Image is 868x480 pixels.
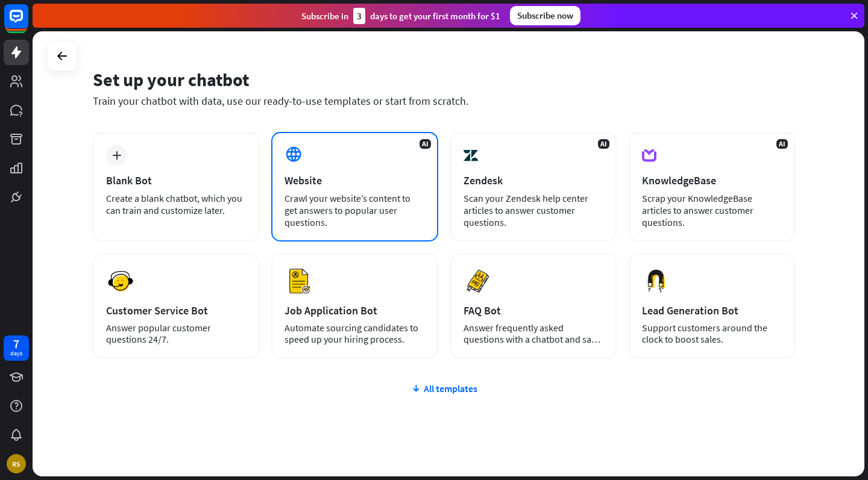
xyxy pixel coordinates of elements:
[4,335,29,361] a: 7 days
[642,304,782,317] div: Lead Generation Bot
[301,8,500,24] div: Subscribe in days to get your first month for $1
[106,322,246,345] div: Answer popular customer questions 24/7.
[106,304,246,317] div: Customer Service Bot
[776,139,788,149] span: AI
[106,192,246,216] div: Create a blank chatbot, which you can train and customize later.
[510,6,580,25] div: Subscribe now
[10,349,22,358] div: days
[642,173,782,187] div: KnowledgeBase
[464,304,603,317] div: FAQ Bot
[598,139,609,149] span: AI
[642,192,782,228] div: Scrap your KnowledgeBase articles to answer customer questions.
[285,322,424,345] div: Automate sourcing candidates to speed up your hiring process.
[464,322,603,345] div: Answer frequently asked questions with a chatbot and save your time.
[420,139,431,149] span: AI
[93,382,795,394] div: All templates
[642,322,782,345] div: Support customers around the clock to boost sales.
[464,173,603,187] div: Zendesk
[93,68,795,91] div: Set up your chatbot
[353,8,365,24] div: 3
[7,454,26,473] div: RS
[464,192,603,228] div: Scan your Zendesk help center articles to answer customer questions.
[93,94,795,108] div: Train your chatbot with data, use our ready-to-use templates or start from scratch.
[285,304,424,317] div: Job Application Bot
[13,338,19,349] div: 7
[285,192,424,228] div: Crawl your website’s content to get answers to popular user questions.
[106,173,246,187] div: Blank Bot
[10,5,46,41] button: Open LiveChat chat widget
[112,151,121,160] i: plus
[285,173,424,187] div: Website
